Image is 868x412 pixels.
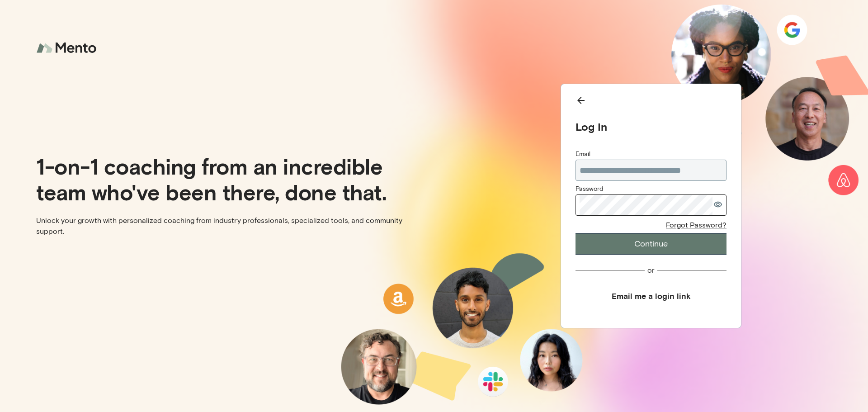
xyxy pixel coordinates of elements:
[36,36,99,60] img: logo
[576,95,726,109] button: Back
[580,195,712,215] input: Password
[576,286,726,306] button: Email me a login link
[666,220,726,230] div: Forgot Password?
[576,185,726,194] div: Password
[36,153,427,204] p: 1-on-1 coaching from an incredible team who've been there, done that.
[576,120,726,133] div: Log In
[36,215,427,237] p: Unlock your growth with personalized coaching from industry professionals, specialized tools, and...
[647,265,655,275] div: or
[576,233,726,255] button: Continue
[576,150,726,159] div: Email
